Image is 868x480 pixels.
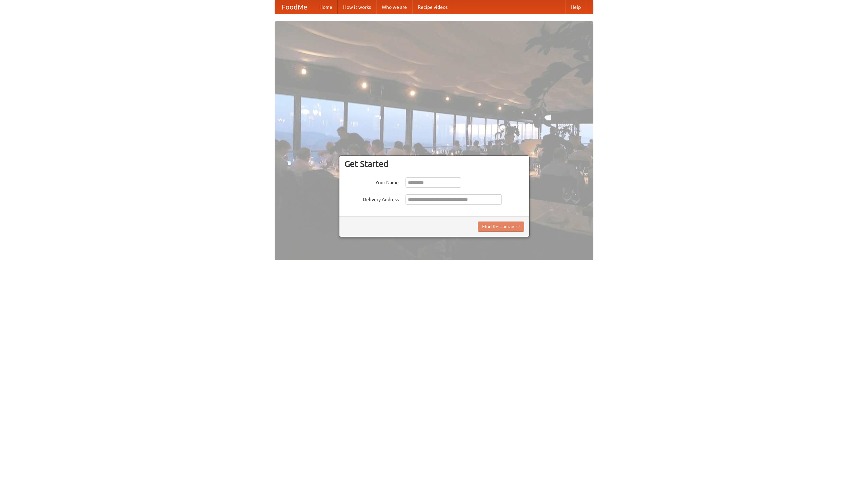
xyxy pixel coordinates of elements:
a: Recipe videos [412,0,453,14]
label: Your Name [344,177,399,186]
a: Who we are [376,0,412,14]
button: Find Restaurants! [478,222,524,232]
a: How it works [338,0,376,14]
h3: Get Started [344,159,524,169]
a: FoodMe [275,0,314,14]
label: Delivery Address [344,194,399,203]
a: Home [314,0,338,14]
a: Help [565,0,586,14]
